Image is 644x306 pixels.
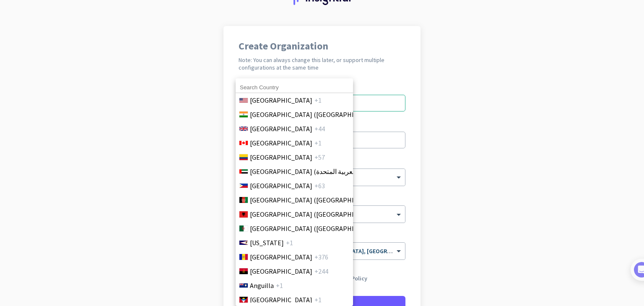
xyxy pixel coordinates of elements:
[314,152,325,162] span: +57
[250,223,381,233] span: [GEOGRAPHIC_DATA] (‫[GEOGRAPHIC_DATA]‬‎)
[286,238,293,248] span: +1
[250,209,381,219] span: [GEOGRAPHIC_DATA] ([GEOGRAPHIC_DATA])
[314,181,325,191] span: +63
[314,266,328,276] span: +244
[250,124,312,134] span: [GEOGRAPHIC_DATA]
[250,295,312,305] span: [GEOGRAPHIC_DATA]
[250,166,382,176] span: [GEOGRAPHIC_DATA] (‫الإمارات العربية المتحدة‬‎)
[314,295,322,305] span: +1
[314,95,322,105] span: +1
[250,152,312,162] span: [GEOGRAPHIC_DATA]
[236,82,353,93] input: Search Country
[250,280,274,290] span: Anguilla
[276,280,283,290] span: +1
[250,252,312,262] span: [GEOGRAPHIC_DATA]
[250,195,381,205] span: [GEOGRAPHIC_DATA] (‫[GEOGRAPHIC_DATA]‬‎)
[250,95,312,105] span: [GEOGRAPHIC_DATA]
[250,138,312,148] span: [GEOGRAPHIC_DATA]
[250,266,312,276] span: [GEOGRAPHIC_DATA]
[250,181,312,191] span: [GEOGRAPHIC_DATA]
[314,252,328,262] span: +376
[250,109,381,119] span: [GEOGRAPHIC_DATA] ([GEOGRAPHIC_DATA])
[314,138,322,148] span: +1
[314,124,325,134] span: +44
[250,238,284,248] span: [US_STATE]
